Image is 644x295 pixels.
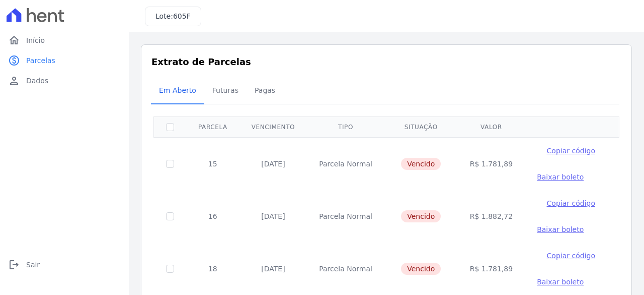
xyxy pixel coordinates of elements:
[186,190,239,243] td: 16
[239,243,307,295] td: [DATE]
[537,278,584,286] span: Baixar boleto
[249,80,281,100] span: Pagas
[186,116,239,137] th: Parcela
[547,252,595,260] span: Copiar código
[204,78,247,104] a: Futuras
[8,75,20,87] i: person
[26,35,45,45] span: Início
[537,146,605,156] button: Copiar código
[8,54,20,67] i: paid
[307,116,384,137] th: Tipo
[151,78,204,104] a: Em Aberto
[401,158,441,170] span: Vencido
[153,80,202,100] span: Em Aberto
[26,260,40,270] span: Sair
[547,199,595,207] span: Copiar código
[458,190,525,243] td: R$ 1.882,72
[537,172,584,182] a: Baixar boleto
[537,251,605,261] button: Copiar código
[173,12,191,20] span: 605F
[458,243,525,295] td: R$ 1.781,89
[186,137,239,190] td: 15
[547,147,595,155] span: Copiar código
[537,225,584,233] span: Baixar boleto
[155,11,191,22] h3: Lote:
[4,71,125,91] a: personDados
[384,116,458,137] th: Situação
[239,190,307,243] td: [DATE]
[8,259,20,271] i: logout
[307,137,384,190] td: Parcela Normal
[206,80,245,100] span: Futuras
[4,255,125,275] a: logoutSair
[8,34,20,46] i: home
[537,277,584,287] a: Baixar boleto
[239,137,307,190] td: [DATE]
[151,55,621,69] h3: Extrato de Parcelas
[186,243,239,295] td: 18
[537,173,584,181] span: Baixar boleto
[26,55,55,66] span: Parcelas
[4,30,125,50] a: homeInício
[307,190,384,243] td: Parcela Normal
[26,76,48,86] span: Dados
[401,263,441,275] span: Vencido
[4,50,125,71] a: paidParcelas
[458,137,525,190] td: R$ 1.781,89
[458,116,525,137] th: Valor
[537,224,584,234] a: Baixar boleto
[247,78,283,104] a: Pagas
[537,198,605,208] button: Copiar código
[239,116,307,137] th: Vencimento
[401,210,441,222] span: Vencido
[307,243,384,295] td: Parcela Normal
